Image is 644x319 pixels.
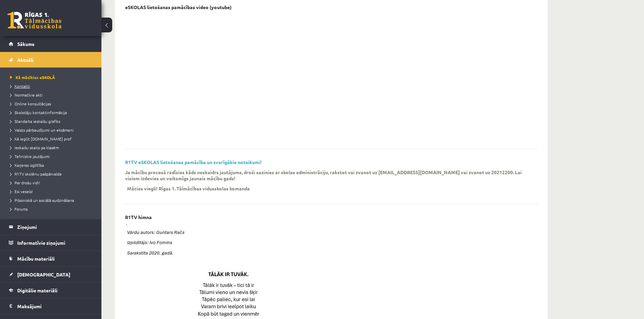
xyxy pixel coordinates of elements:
p: Ja mācību procesā radīsies kāds neskaidrs jautājums, droši sazinies ar skolas administrāciju, rak... [125,169,527,181]
a: Informatīvie ziņojumi [9,235,93,250]
span: Standarta ieskaišu grafiks [10,118,60,124]
a: Normatīvie akti [10,92,95,98]
span: Normatīvie akti [10,92,43,98]
a: Ziņojumi [9,219,93,235]
span: Par drošu vidi! [10,180,40,185]
a: Ieskaišu skaits pa klasēm [10,144,95,151]
a: Karjeras izglītība [10,162,95,168]
a: Kā mācīties eSKOLĀ [10,74,95,80]
span: Skolotāju kontaktinformācija [10,110,67,115]
a: Tehniskie jautājumi [10,153,95,159]
p: Rīgas 1. Tālmācības vidusskolas komanda [159,185,250,191]
a: R1TV skolēnu pašpārvalde [10,171,95,177]
a: [DEMOGRAPHIC_DATA] [9,267,93,282]
span: Sākums [17,41,34,47]
a: Kontakti [10,83,95,89]
a: Pilsoniskā un sociālā audzināšana [10,197,95,203]
p: Mācies viegli! [127,185,158,191]
a: Maksājumi [9,298,93,314]
a: Skolotāju kontaktinformācija [10,109,95,115]
span: Esi vesels! [10,189,33,194]
p: eSKOLAS lietošanas pamācības video (youtube) [125,4,232,10]
a: Rīgas 1. Tālmācības vidusskola [7,12,62,29]
a: Sākums [9,36,93,52]
span: Kā iegūt [DOMAIN_NAME] prof [10,136,72,141]
span: Valsts pārbaudījumi un eksāmeni [10,127,74,133]
a: Valsts pārbaudījumi un eksāmeni [10,127,95,133]
span: Digitālie materiāli [17,287,57,293]
a: Aktuāli [9,52,93,68]
legend: Ziņojumi [17,219,93,235]
span: Mācību materiāli [17,256,55,262]
a: Par drošu vidi! [10,180,95,186]
span: R1TV skolēnu pašpārvalde [10,171,62,177]
legend: Informatīvie ziņojumi [17,235,93,250]
a: Standarta ieskaišu grafiks [10,118,95,124]
span: Tehniskie jautājumi [10,154,50,159]
span: Kā mācīties eSKOLĀ [10,75,55,80]
a: Digitālie materiāli [9,283,93,298]
span: Karjeras izglītība [10,162,44,168]
a: Kā iegūt [DOMAIN_NAME] prof [10,136,95,142]
span: [DEMOGRAPHIC_DATA] [17,271,70,277]
p: R1TV himna [125,214,152,220]
a: R1TV eSKOLAS lietošanas pamācība un svarīgākie noteikumi! [125,159,262,165]
span: Ieskaišu skaits pa klasēm [10,145,59,150]
span: Online konsultācijas [10,101,51,106]
span: Forums [10,206,28,212]
legend: Maksājumi [17,298,93,314]
a: Esi vesels! [10,188,95,194]
span: Pilsoniskā un sociālā audzināšana [10,197,74,203]
a: Forums [10,206,95,212]
span: Kontakti [10,83,30,89]
span: Aktuāli [17,57,33,63]
a: Mācību materiāli [9,251,93,266]
a: Online konsultācijas [10,101,95,107]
